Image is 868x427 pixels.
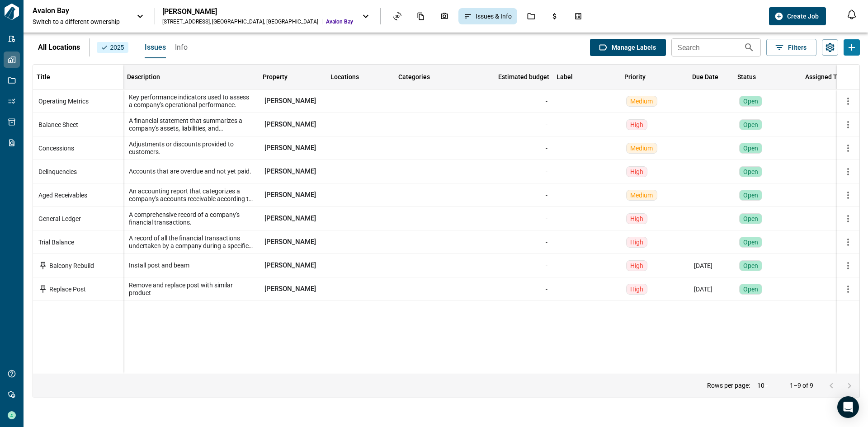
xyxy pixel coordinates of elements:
span: high [630,167,643,176]
span: An accounting report that categorizes a company's accounts receivable according to the length of ... [129,188,254,203]
span: Remove and replace post with similar product [129,282,254,297]
span: Concessions [38,144,74,153]
span: Open [743,238,758,247]
div: Assigned To [802,65,847,89]
div: Priority [621,65,689,89]
p: All Locations [38,42,80,53]
span: Open [743,285,758,294]
span: high [630,238,643,247]
span: Install post and beam [129,262,189,269]
span: Open [743,261,758,270]
span: A comprehensive record of a company's financial transactions. [129,211,254,226]
div: [PERSON_NAME] [259,254,327,277]
div: [PERSON_NAME] [259,113,327,136]
div: Open Intercom Messenger [837,396,859,418]
span: - [546,144,547,153]
span: - [546,285,547,294]
span: Avalon Bay [326,18,353,25]
div: Estimated budget [485,65,553,89]
span: high [630,214,643,223]
span: - [546,214,547,223]
span: Filters [788,43,807,52]
button: Filters [766,39,816,56]
button: Create Job [769,7,826,25]
span: Open [743,167,758,176]
div: Status [737,65,756,89]
span: medium [630,97,653,106]
span: Open [743,191,758,200]
div: Assigned To [805,65,840,89]
div: [PERSON_NAME] [259,277,327,301]
span: Replace Post [49,285,86,294]
div: Documents [411,9,430,24]
div: Status [734,65,802,89]
div: Locations [327,65,395,89]
div: Photos [435,9,454,24]
span: high [630,261,643,270]
span: Create Job [787,12,819,21]
div: Due Date [692,65,718,89]
span: - [546,120,547,129]
span: [DATE] [694,285,712,294]
span: General Ledger [38,214,81,223]
div: Label [553,65,621,89]
span: high [630,120,643,129]
span: Trial Balance [38,238,74,247]
div: Asset View [388,9,407,24]
svg: This issue has been pinned to the model. [38,285,47,294]
span: Open [743,120,758,129]
div: Budgets [545,9,564,24]
div: [PERSON_NAME] [259,207,327,230]
div: Categories [398,65,430,89]
div: Description [127,65,160,89]
div: [STREET_ADDRESS] , [GEOGRAPHIC_DATA] , [GEOGRAPHIC_DATA] [162,18,318,25]
div: [PERSON_NAME] [259,160,327,183]
span: - [546,191,547,200]
span: Info [175,43,188,52]
span: Aged Receivables [38,191,87,200]
div: Priority [624,65,646,89]
div: Locations [330,65,359,89]
div: [PERSON_NAME] [259,136,327,160]
span: medium [630,144,653,153]
span: Open [743,144,758,153]
div: Label [557,65,573,89]
button: Manage Labels [590,39,666,56]
span: Issues [145,43,166,52]
div: Property [259,65,327,89]
div: [PERSON_NAME] [162,7,353,16]
span: Delinquencies [38,167,77,176]
span: A financial statement that summarizes a company's assets, liabilities, and shareholders' equity a... [129,117,254,132]
div: [PERSON_NAME] [259,230,327,254]
button: Open notification feed [844,7,859,22]
div: [PERSON_NAME] [259,183,327,207]
span: Operating Metrics [38,97,89,106]
span: 2025 [100,43,125,52]
div: Jobs [522,9,541,24]
button: Add Issues or Info [844,39,860,56]
div: [PERSON_NAME] [259,89,327,113]
span: Adjustments or discounts provided to customers. [129,141,254,156]
span: - [546,97,547,106]
div: Property [263,65,288,89]
p: 1–9 of 9 [790,383,813,389]
div: Title [37,65,50,89]
span: [DATE] [694,261,712,270]
div: Estimated budget [498,65,549,89]
span: Issues & Info [476,12,512,21]
span: - [546,238,547,247]
span: A record of all the financial transactions undertaken by a company during a specific accounting p... [129,235,254,250]
span: - [546,167,547,176]
button: 2025 [97,42,128,53]
div: base tabs [136,37,188,58]
span: Open [743,214,758,223]
span: Key performance indicators used to assess a company's operational performance. [129,94,254,109]
span: - [546,261,547,270]
div: 10 [754,379,775,392]
span: Switch to a different ownership [33,17,127,26]
p: Avalon Bay [33,6,114,15]
span: medium [630,191,653,200]
div: Title [33,65,123,89]
div: Due Date [689,65,734,89]
div: Description [123,65,259,89]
